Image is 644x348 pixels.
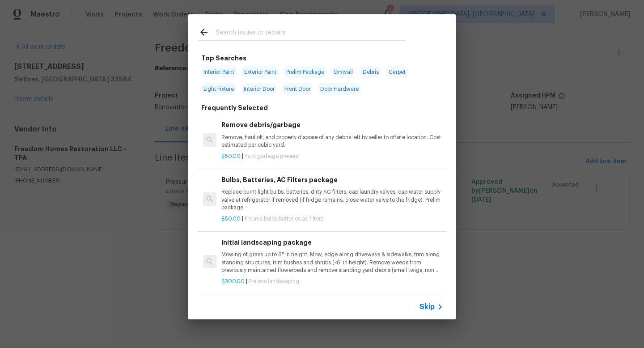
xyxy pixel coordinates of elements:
[221,279,245,284] span: $300.00
[419,302,435,311] span: Skip
[221,216,241,221] span: $50.00
[241,83,277,95] span: Interior Door
[245,216,323,221] span: Prelims bulbs batteries ac filters
[221,153,443,160] p: |
[221,215,443,223] p: |
[249,279,299,284] span: Prelims landscaping
[201,66,237,78] span: Interior Paint
[221,251,443,274] p: Mowing of grass up to 6" in height. Mow, edge along driveways & sidewalks, trim along standing st...
[216,27,405,40] input: Search issues or repairs
[221,238,443,247] h6: Initial landscaping package
[221,153,241,159] span: $50.00
[386,66,408,78] span: Carpet
[282,83,313,95] span: Front Door
[201,53,246,63] h6: Top Searches
[241,66,279,78] span: Exterior Paint
[201,103,268,113] h6: Frequently Selected
[221,120,443,130] h6: Remove debris/garbage
[318,83,361,95] span: Door Hardware
[360,66,381,78] span: Debris
[331,66,356,78] span: Drywall
[284,66,327,78] span: Prelim Package
[221,278,443,285] p: |
[245,153,299,159] span: Yard garbage present
[221,175,443,185] h6: Bulbs, Batteries, AC Filters package
[201,83,237,95] span: Light Fixture
[221,188,443,211] p: Replace burnt light bulbs, batteries, dirty AC filters, cap laundry valves, cap water supply valv...
[221,134,443,149] p: Remove, haul off, and properly dispose of any debris left by seller to offsite location. Cost est...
